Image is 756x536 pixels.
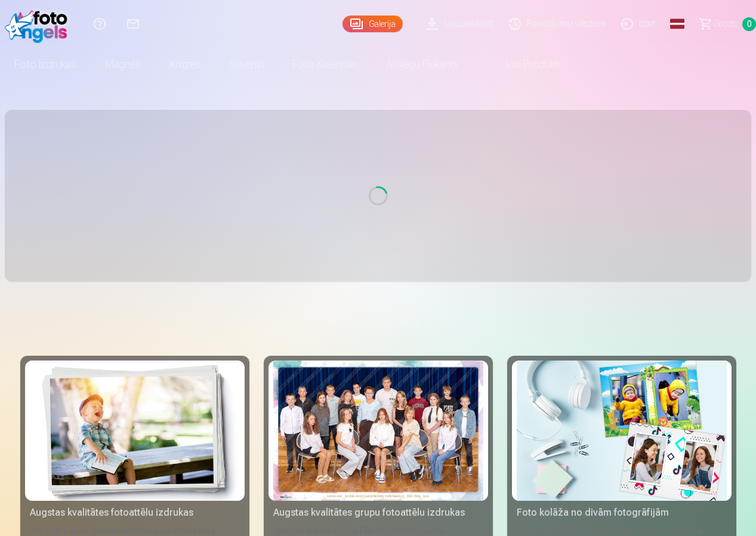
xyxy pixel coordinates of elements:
a: Visi produkti [472,48,575,81]
a: Atslēgu piekariņi [372,48,472,81]
a: Krūzes [155,48,215,81]
img: /fa1 [5,5,73,43]
div: Foto kolāža no divām fotogrāfijām [512,506,732,520]
a: Foto kalendāri [278,48,372,81]
a: Magnēti [91,48,155,81]
span: 0 [742,17,756,31]
img: Foto kolāža no divām fotogrāfijām [517,361,727,501]
span: Grozs [713,17,738,31]
img: Augstas kvalitātes fotoattēlu izdrukas [30,361,240,501]
a: Galerija [342,16,403,32]
a: Suvenīri [215,48,278,81]
h3: Foto izdrukas [30,310,727,332]
div: Augstas kvalitātes fotoattēlu izdrukas [25,506,245,520]
div: Augstas kvalitātes grupu fotoattēlu izdrukas [269,506,488,520]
